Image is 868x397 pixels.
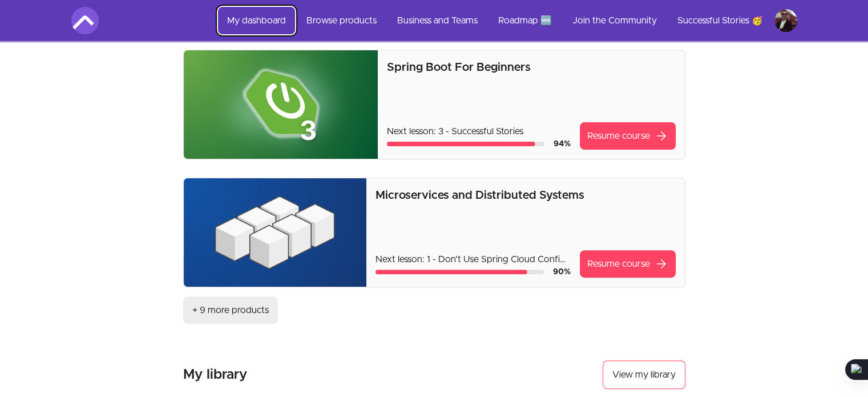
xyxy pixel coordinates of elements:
[218,7,797,34] nav: Main
[184,50,378,159] img: Product image for Spring Boot For Beginners
[489,7,561,34] a: Roadmap 🆕
[184,178,366,287] img: Product image for Microservices and Distributed Systems
[218,7,295,34] a: My dashboard
[387,59,675,75] p: Spring Boot For Beginners
[774,9,797,32] img: Profile image for Vlad
[668,7,772,34] a: Successful Stories 🥳
[376,187,676,203] p: Microservices and Distributed Systems
[580,250,676,278] a: Resume coursearrow_forward
[655,257,668,271] span: arrow_forward
[387,142,544,146] div: Course progress
[183,296,278,324] a: + 9 more products
[388,7,487,34] a: Business and Teams
[563,7,666,34] a: Join the Community
[387,125,570,138] p: Next lesson: 3 - Successful Stories
[655,129,668,143] span: arrow_forward
[554,140,571,148] span: 94 %
[553,268,571,276] span: 90 %
[71,7,99,34] img: Amigoscode logo
[376,252,571,266] p: Next lesson: 1 - Don't Use Spring Cloud Config Server
[183,366,247,384] h3: My library
[376,270,544,274] div: Course progress
[603,360,685,389] a: View my library
[580,122,676,150] a: Resume coursearrow_forward
[297,7,386,34] a: Browse products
